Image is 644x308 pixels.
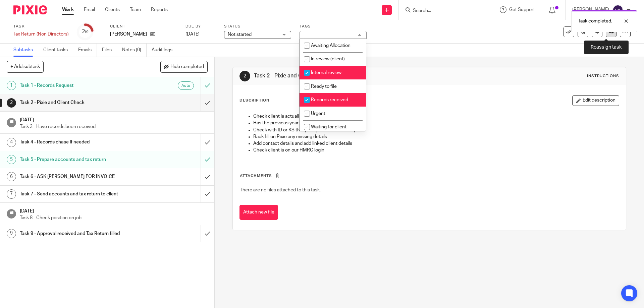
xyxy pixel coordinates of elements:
div: 7 [7,189,16,199]
a: Clients [105,6,120,13]
div: 4 [7,138,16,147]
div: 2 [239,71,250,81]
a: Reports [151,6,168,13]
div: Instructions [587,73,619,79]
span: Internal review [311,70,341,75]
label: Task [13,24,69,29]
div: Tax Return (Non Directors) [13,31,69,38]
button: Hide completed [160,61,208,72]
small: /9 [85,30,89,34]
h1: Task 7 - Send accounts and tax return to client [20,189,136,199]
a: Notes (0) [122,44,147,57]
p: Task 3 - Have records been received [20,123,208,130]
span: Ready to file [311,84,337,89]
a: Team [130,6,141,13]
span: Hide completed [170,64,204,70]
img: Pixie [13,5,47,14]
span: In review (client) [311,57,345,61]
p: Has the previous years SAIT been filled? [253,120,619,126]
p: Description [239,98,269,103]
h1: Task 9 - Approval received and Tax Return filled [20,229,136,239]
span: Records received [311,98,348,102]
div: 2 [7,98,16,108]
div: Auto [178,81,194,90]
label: Tags [300,24,367,29]
a: Client tasks [43,44,73,57]
a: Audit logs [152,44,177,57]
span: Urgent [311,111,325,116]
h1: Task 5 - Prepare accounts and tax return [20,155,136,165]
a: Files [102,44,117,57]
p: Back fill on Pixie any missing details [253,133,619,140]
span: Not started [228,32,252,37]
div: 9 [7,229,16,238]
div: 6 [7,172,16,181]
div: 5 [7,155,16,164]
p: Check client is on our HMRC login [253,147,619,153]
button: Attach new file [239,205,278,220]
a: Work [62,6,74,13]
div: 1 [7,81,16,90]
h1: Task 6 - ASK [PERSON_NAME] FOR INVOICE [20,172,136,182]
label: Client [110,24,177,29]
button: + Add subtask [7,61,44,72]
span: Waiting for client [311,125,346,129]
h1: Task 4 - Records chase if needed [20,137,136,147]
p: Check with ID or KS that prior year fee has been paid [253,127,619,133]
h1: Task 1 - Records Request [20,80,136,90]
a: Email [84,6,95,13]
p: Check client is actually a client [253,113,619,120]
button: Edit description [572,95,619,106]
label: Due by [185,24,216,29]
span: Awaiting Allocation [311,43,351,48]
div: 2 [82,28,89,36]
h1: [DATE] [20,115,208,123]
label: Status [224,24,291,29]
p: Add contact details and add linked client details [253,140,619,147]
p: [PERSON_NAME] [110,31,147,38]
a: Subtasks [13,44,38,57]
h1: [DATE] [20,206,208,214]
span: Attachments [240,174,272,178]
span: [DATE] [185,32,200,37]
span: There are no files attached to this task. [240,188,321,192]
p: Task 8 - Check position on job [20,214,208,221]
h1: Task 2 - Pixie and Client Check [254,72,444,79]
h1: Task 2 - Pixie and Client Check [20,98,136,108]
img: svg%3E [612,5,623,15]
p: Task completed. [578,18,612,24]
a: Emails [78,44,97,57]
